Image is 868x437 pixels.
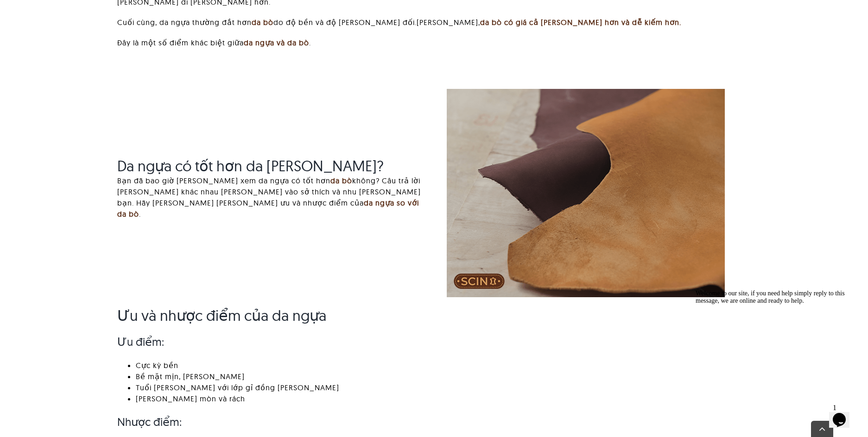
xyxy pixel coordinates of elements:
[117,176,330,185] font: Bạn đã bao giờ [PERSON_NAME] xem da ngựa có tốt hơn
[829,400,859,428] iframe: tiện ích trò chuyện
[136,361,178,370] font: Cực kỳ bền
[692,286,859,395] iframe: tiện ích trò chuyện
[4,4,153,18] span: Welcome to our site, if you need help simply reply to this message, we are online and ready to help.
[244,38,309,47] a: da ngựa và da bò
[117,176,421,207] font: không? Câu trả lời [PERSON_NAME] khác nhau [PERSON_NAME] vào sở thích và nhu [PERSON_NAME] bạn. H...
[447,89,725,297] img: Da ngựa so với da bò: Ưu và nhược điểm
[136,383,339,392] font: Tuổi [PERSON_NAME] với lớp gỉ đồng [PERSON_NAME]
[136,372,245,381] font: Bề mặt mịn, [PERSON_NAME]
[273,18,417,27] font: do độ bền và độ [PERSON_NAME] đối.
[330,176,352,185] a: da bò
[252,18,273,27] a: da bò
[117,38,244,47] font: Đây là một số điểm khác biệt giữa
[117,335,164,349] font: Ưu điểm:
[4,4,171,19] div: Welcome to our site, if you need help simply reply to this message, we are online and ready to help.
[117,198,419,218] a: da ngựa so với da bò
[417,18,480,27] font: [PERSON_NAME],
[117,415,182,429] font: Nhược điểm:
[136,394,245,403] font: [PERSON_NAME] mòn và rách
[117,156,384,175] font: Da ngựa có tốt hơn da [PERSON_NAME]?
[139,209,141,218] font: .
[117,18,252,27] font: Cuối cùng, da ngựa thường đắt hơn
[480,18,681,27] a: da bò có giá cả [PERSON_NAME] hơn và dễ kiếm hơn.
[309,38,311,47] font: .
[117,306,326,325] font: Ưu và nhược điểm của da ngựa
